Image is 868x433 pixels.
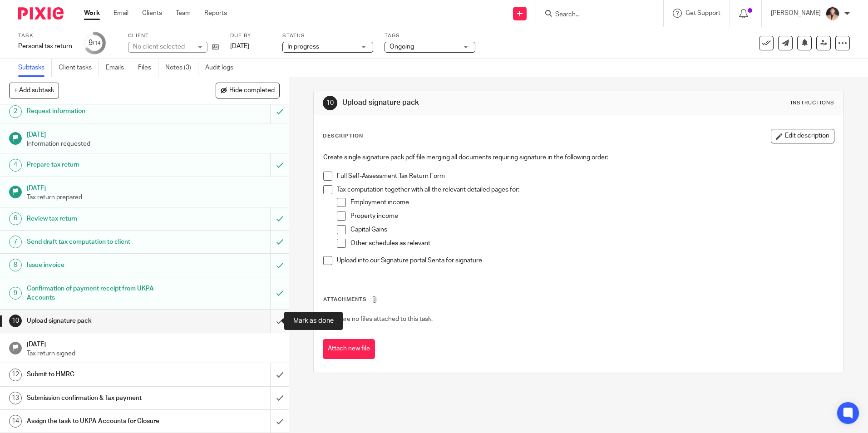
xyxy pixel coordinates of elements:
p: Tax return signed [27,349,280,358]
a: Clients [142,9,162,18]
div: Personal tax return [18,42,72,51]
a: Subtasks [18,59,52,77]
small: /14 [93,41,101,46]
div: 9 [89,38,101,48]
h1: Request information [27,104,183,118]
h1: Submission confirmation & Tax payment [27,391,183,405]
div: Instructions [791,99,834,107]
p: Information requested [27,139,280,148]
label: Client [128,32,219,39]
div: 8 [9,259,22,271]
p: Create single signature pack pdf file merging all documents requiring signature in the following ... [323,153,833,162]
p: Upload into our Signature portal Senta for signature [337,256,833,265]
h1: Submit to HMRC [27,368,183,381]
a: Files [138,59,158,77]
a: Client tasks [59,59,99,77]
h1: Send draft tax computation to client [27,235,183,249]
span: In progress [287,44,319,50]
h1: Assign the task to UKPA Accounts for Closure [27,414,183,428]
p: [PERSON_NAME] [771,9,821,18]
button: + Add subtask [9,83,59,98]
a: Team [176,9,191,18]
span: [DATE] [230,43,249,49]
span: Hide completed [229,87,275,94]
p: Other schedules as relevant [350,239,833,248]
div: No client selected [133,42,192,51]
h1: Upload signature pack [27,314,183,328]
p: Description [323,133,363,140]
h1: Confirmation of payment receipt from UKPA Accounts [27,282,183,305]
label: Task [18,32,72,39]
p: Property income [350,212,833,221]
p: Employment income [350,198,833,207]
span: Ongoing [390,44,414,50]
button: Hide completed [216,83,280,98]
button: Attach new file [323,339,375,359]
div: 7 [9,236,22,248]
div: 12 [9,369,22,381]
div: 6 [9,212,22,225]
label: Tags [385,32,475,39]
div: 2 [9,105,22,118]
div: 14 [9,415,22,428]
div: 9 [9,287,22,300]
label: Due by [230,32,271,39]
h1: [DATE] [27,182,280,193]
h1: [DATE] [27,338,280,349]
a: Work [84,9,100,18]
img: Nikhil%20(2).jpg [825,6,840,21]
h1: Issue invoice [27,258,183,272]
p: Full Self-Assessment Tax Return Form [337,172,833,181]
p: Capital Gains [350,225,833,234]
span: Get Support [686,10,720,16]
span: There are no files attached to this task. [323,316,433,322]
input: Search [554,11,636,19]
a: Notes (3) [165,59,198,77]
a: Emails [106,59,131,77]
h1: Prepare tax return [27,158,183,172]
label: Status [282,32,373,39]
a: Audit logs [205,59,240,77]
div: 10 [323,96,337,110]
img: Pixie [18,7,64,20]
span: Attachments [323,297,367,302]
p: Tax return prepared [27,193,280,202]
h1: Review tax return [27,212,183,226]
a: Email [113,9,128,18]
div: 4 [9,159,22,172]
p: Tax computation together with all the relevant detailed pages for: [337,185,833,194]
a: Reports [204,9,227,18]
button: Edit description [771,129,834,143]
h1: Upload signature pack [342,98,598,108]
div: 13 [9,392,22,404]
div: 10 [9,315,22,327]
h1: [DATE] [27,128,280,139]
